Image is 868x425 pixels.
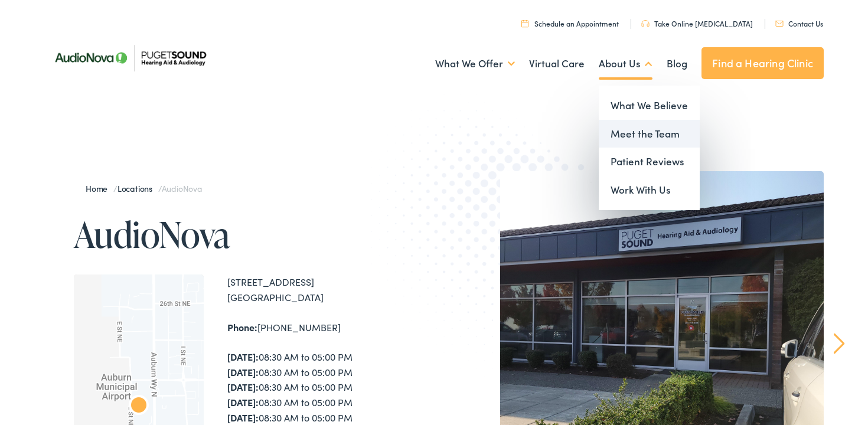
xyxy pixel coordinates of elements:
a: Take Online [MEDICAL_DATA] [641,18,753,28]
a: Next [834,333,845,354]
strong: Phone: [227,321,257,334]
div: [PHONE_NUMBER] [227,320,434,335]
span: AudioNova [162,182,202,194]
div: [STREET_ADDRESS] [GEOGRAPHIC_DATA] [227,274,434,305]
a: Locations [118,182,158,194]
a: Meet the Team [599,120,700,148]
a: Find a Hearing Clinic [701,47,824,79]
strong: [DATE]: [227,350,259,363]
a: Contact Us [775,18,823,28]
img: utility icon [775,21,784,27]
img: utility icon [521,19,528,27]
span: / / [86,182,202,194]
strong: [DATE]: [227,395,259,408]
strong: [DATE]: [227,365,259,378]
div: AudioNova [125,393,153,421]
img: utility icon [641,20,650,27]
a: What We Offer [435,42,515,86]
a: Patient Reviews [599,148,700,176]
a: What We Believe [599,91,700,120]
h1: AudioNova [74,215,434,254]
a: Blog [667,42,687,86]
a: Home [86,182,113,194]
a: Virtual Care [529,42,585,86]
strong: [DATE]: [227,411,259,424]
a: About Us [599,42,652,86]
strong: [DATE]: [227,380,259,393]
a: Schedule an Appointment [521,18,619,28]
a: Work With Us [599,176,700,204]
